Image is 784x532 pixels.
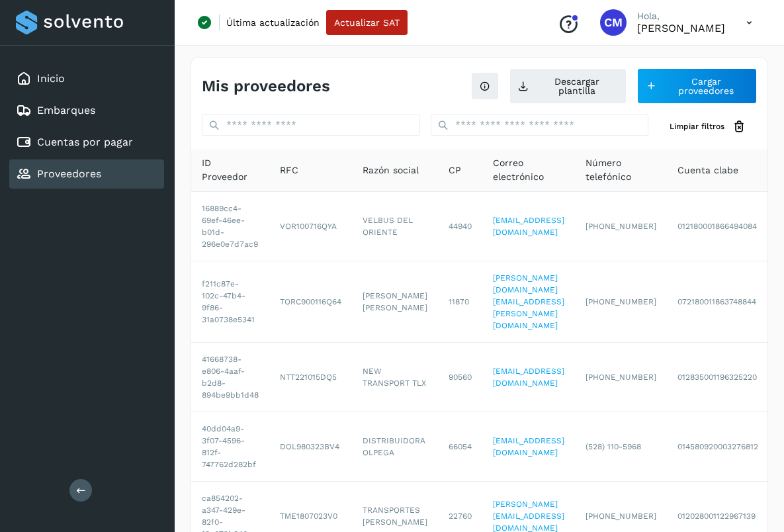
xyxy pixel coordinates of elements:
span: [PHONE_NUMBER] [586,511,656,521]
a: Inicio [37,72,65,85]
td: 072180011863748844 [667,261,769,343]
span: Correo electrónico [493,156,564,184]
a: Proveedores [37,167,101,180]
div: Inicio [9,64,164,93]
td: NTT221015DQ5 [269,343,352,412]
span: [PHONE_NUMBER] [586,222,656,231]
button: Descargar plantilla [509,68,627,104]
p: Cynthia Mendoza [637,22,725,34]
p: Hola, [637,11,725,22]
td: TORC900116Q64 [269,261,352,343]
td: 66054 [438,412,482,482]
span: CP [449,163,461,177]
td: DOL980323BV4 [269,412,352,482]
h4: Mis proveedores [202,77,330,96]
a: [PERSON_NAME][DOMAIN_NAME][EMAIL_ADDRESS][PERSON_NAME][DOMAIN_NAME] [493,273,564,330]
td: 012835001196325220 [667,343,769,412]
span: Número telefónico [586,156,656,184]
button: Actualizar SAT [326,10,408,35]
td: 90560 [438,343,482,412]
td: 11870 [438,261,482,343]
a: Embarques [37,104,95,116]
span: Razón social [363,163,419,177]
button: Limpiar filtros [659,114,757,139]
a: [EMAIL_ADDRESS][DOMAIN_NAME] [493,436,564,457]
td: 16889cc4-69ef-46ee-b01d-296e0e7d7ac9 [191,192,269,261]
a: [EMAIL_ADDRESS][DOMAIN_NAME] [493,216,564,237]
td: DISTRIBUIDORA OLPEGA [352,412,438,482]
td: 014580920003276812 [667,412,769,482]
td: 012180001866494084 [667,192,769,261]
span: RFC [280,163,298,177]
a: Cuentas por pagar [37,136,133,148]
p: Última actualización [226,17,320,28]
td: VELBUS DEL ORIENTE [352,192,438,261]
span: (528) 110-5968 [586,442,641,451]
button: Cargar proveedores [637,68,757,104]
td: [PERSON_NAME] [PERSON_NAME] [352,261,438,343]
div: Embarques [9,96,164,125]
td: NEW TRANSPORT TLX [352,343,438,412]
span: [PHONE_NUMBER] [586,297,656,306]
span: Limpiar filtros [670,120,724,132]
span: Cuenta clabe [677,163,738,177]
span: Actualizar SAT [334,18,400,27]
td: 41668738-e806-4aaf-b2d8-894be9bb1d48 [191,343,269,412]
td: VOR100716QYA [269,192,352,261]
span: [PHONE_NUMBER] [586,373,656,382]
td: f211c87e-102c-47b4-9f86-31a0738e5341 [191,261,269,343]
a: [EMAIL_ADDRESS][DOMAIN_NAME] [493,367,564,388]
td: 44940 [438,192,482,261]
td: 40dd04a9-3f07-4596-812f-747762d282bf [191,412,269,482]
span: ID Proveedor [202,156,259,184]
div: Proveedores [9,159,164,189]
div: Cuentas por pagar [9,128,164,157]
